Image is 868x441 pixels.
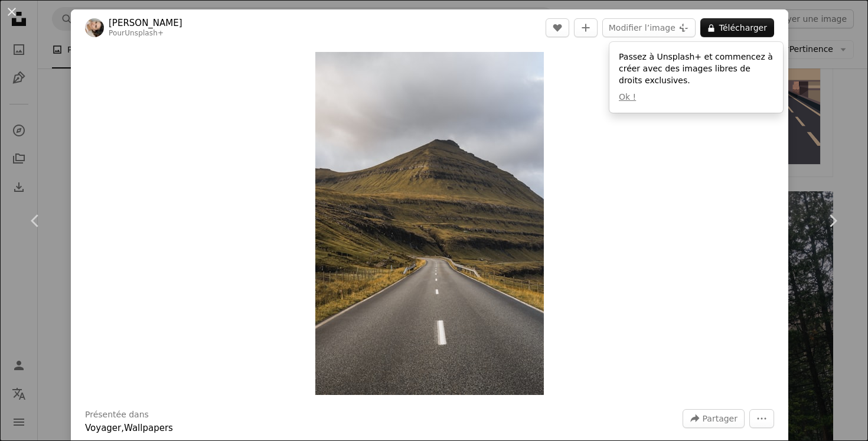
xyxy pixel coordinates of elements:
[619,92,636,103] button: Ok !
[683,409,745,428] button: Partager cette image
[546,18,569,37] button: J’aime
[109,17,182,29] a: [PERSON_NAME]
[700,18,774,37] button: Télécharger
[125,29,164,37] a: Unsplash+
[85,18,104,37] img: Accéder au profil de Polina Kuzovkova
[124,423,173,433] a: Wallpapers
[602,18,696,37] button: Modifier l’image
[109,29,182,38] div: Pour
[797,164,868,277] a: Suivant
[85,423,121,433] a: Voyager
[703,410,738,427] span: Partager
[609,42,783,113] div: Passez à Unsplash+ et commencez à créer avec des images libres de droits exclusives.
[315,52,544,395] button: Zoom sur cette image
[85,409,149,421] h3: Présentée dans
[749,409,774,428] button: Plus d’actions
[315,52,544,395] img: Une route vide avec une montagne en arrière-plan
[121,423,124,433] span: ,
[574,18,598,37] button: Ajouter à la collection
